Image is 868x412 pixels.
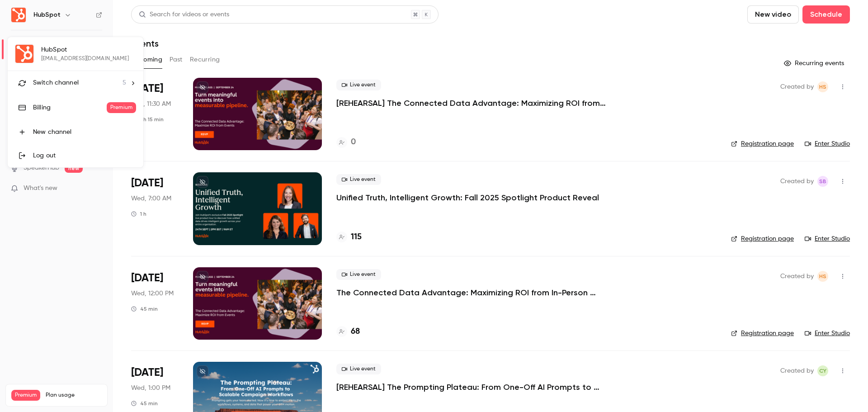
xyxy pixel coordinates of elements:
[33,151,136,160] div: Log out
[123,78,126,88] span: 5
[107,102,136,113] span: Premium
[33,103,107,112] div: Billing
[33,128,136,137] div: New channel
[33,78,79,88] span: Switch channel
